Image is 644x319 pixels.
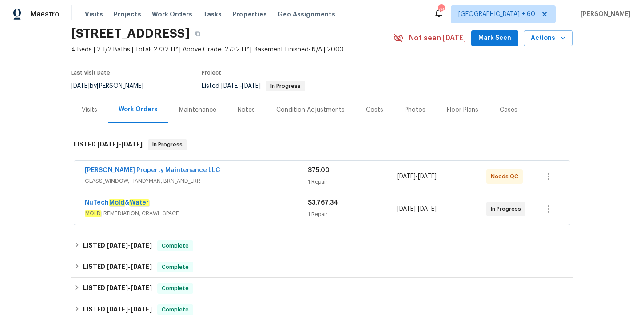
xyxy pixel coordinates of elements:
span: In Progress [491,205,525,213]
span: Complete [158,284,192,293]
div: LISTED [DATE]-[DATE]Complete [71,256,573,278]
div: Condition Adjustments [276,106,345,114]
span: Properties [232,10,267,19]
span: [DATE] [107,285,128,291]
div: Cases [500,106,517,114]
div: Work Orders [119,105,158,114]
span: Listed [202,83,305,89]
div: Floor Plans [447,106,478,114]
div: Notes [238,106,255,114]
h6: LISTED [74,139,143,150]
button: Copy Address [190,26,206,42]
h2: [STREET_ADDRESS] [71,29,190,38]
span: $3,767.34 [308,200,338,206]
span: Not seen [DATE] [409,34,466,43]
span: [DATE] [131,306,152,312]
span: - [107,264,152,270]
span: [DATE] [418,206,437,212]
span: Project [202,70,221,75]
span: [DATE] [71,83,90,89]
span: 4 Beds | 2 1/2 Baths | Total: 2732 ft² | Above Grade: 2732 ft² | Basement Finished: N/A | 2003 [71,45,393,54]
span: [GEOGRAPHIC_DATA] + 60 [458,10,535,19]
span: - [107,242,152,248]
span: $75.00 [308,167,330,173]
span: [DATE] [131,285,152,291]
span: [DATE] [242,83,261,89]
span: - [97,141,143,147]
span: [DATE] [97,141,119,147]
div: 1 Repair [308,210,397,219]
div: Photos [405,106,425,114]
span: Complete [158,241,192,250]
span: [DATE] [131,264,152,270]
em: Water [129,199,149,206]
div: Visits [82,106,97,114]
span: [DATE] [221,83,240,89]
span: Maestro [30,10,60,19]
em: Mold [109,199,125,206]
span: [DATE] [107,306,128,312]
span: GLASS_WINDOW, HANDYMAN, BRN_AND_LRR [85,177,308,185]
span: Actions [531,33,566,44]
span: Needs QC [491,172,522,181]
div: LISTED [DATE]-[DATE]In Progress [71,130,573,159]
span: Work Orders [152,10,192,19]
span: [DATE] [131,242,152,248]
span: [DATE] [107,264,128,270]
span: - [397,205,437,213]
span: [DATE] [418,173,437,180]
a: NuTechMold&Water [85,199,149,206]
span: Geo Assignments [278,10,335,19]
em: MOLD [85,210,101,217]
div: LISTED [DATE]-[DATE]Complete [71,278,573,299]
span: [DATE] [397,173,416,180]
div: Costs [366,106,383,114]
div: LISTED [DATE]-[DATE]Complete [71,235,573,256]
h6: LISTED [83,304,152,315]
span: Last Visit Date [71,70,110,75]
a: [PERSON_NAME] Property Maintenance LLC [85,167,220,173]
span: [DATE] [121,141,143,147]
span: Projects [114,10,141,19]
h6: LISTED [83,283,152,294]
span: Mark Seen [478,33,511,44]
span: Complete [158,305,192,314]
span: In Progress [267,83,304,89]
span: - [107,285,152,291]
span: - [221,83,261,89]
span: _REMEDIATION, CRAWL_SPACE [85,209,308,218]
span: Tasks [203,11,222,17]
span: [PERSON_NAME] [577,10,631,19]
span: - [107,306,152,312]
div: by [PERSON_NAME] [71,81,154,91]
span: [DATE] [397,206,416,212]
button: Mark Seen [471,30,518,47]
div: 1 Repair [308,177,397,186]
div: 786 [438,5,444,14]
span: In Progress [149,140,186,149]
span: Visits [85,10,103,19]
span: Complete [158,263,192,272]
span: [DATE] [107,242,128,248]
button: Actions [524,30,573,47]
span: - [397,172,437,181]
h6: LISTED [83,262,152,272]
div: Maintenance [179,106,216,114]
h6: LISTED [83,240,152,251]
